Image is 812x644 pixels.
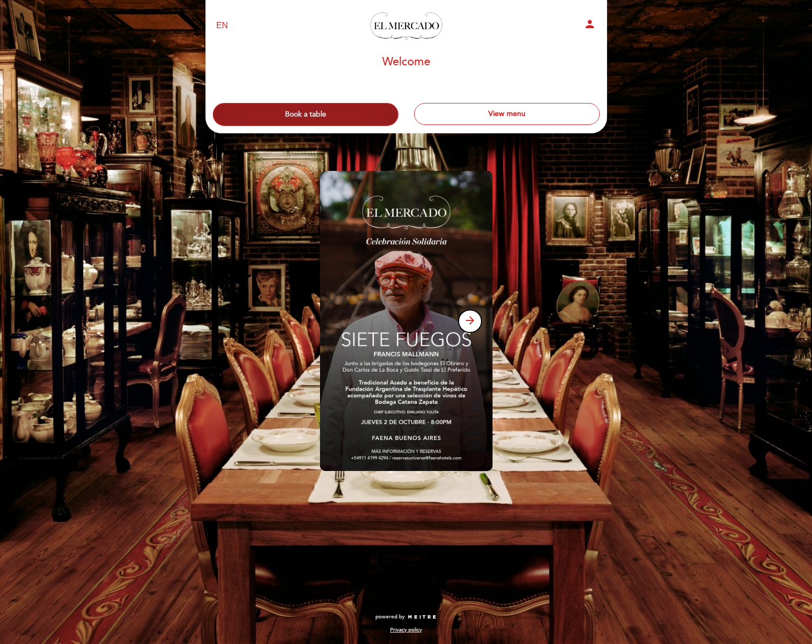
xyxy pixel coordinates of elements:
[375,613,437,620] a: powered by
[464,314,476,327] i: arrow_forward
[341,11,472,40] a: El [PERSON_NAME]
[584,18,596,34] button: person
[375,613,405,620] span: powered by
[407,615,437,620] img: MEITRE
[320,171,493,471] img: banner_1757448344.jpeg
[458,309,482,333] button: arrow_forward
[382,56,430,68] h1: Welcome
[213,103,398,126] button: Book a table
[390,626,422,634] a: Privacy policy
[584,18,596,30] i: person
[414,103,600,125] button: View menu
